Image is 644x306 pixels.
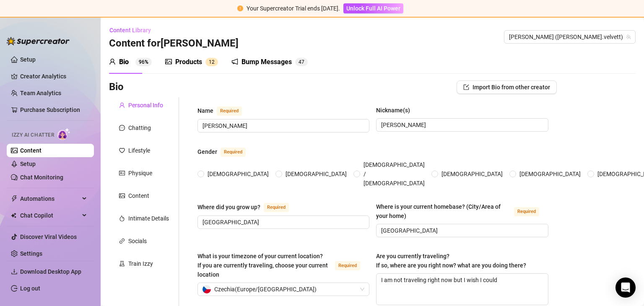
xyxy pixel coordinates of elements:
[231,58,238,65] span: notification
[119,170,125,176] span: idcard
[20,209,80,222] span: Chat Copilot
[473,84,550,91] span: Import Bio from other creator
[175,57,202,67] div: Products
[128,259,153,268] div: Train Izzy
[119,193,125,199] span: picture
[299,59,301,65] span: 4
[11,195,18,202] span: thunderbolt
[20,161,36,167] a: Setup
[438,169,506,179] span: [DEMOGRAPHIC_DATA]
[20,192,80,205] span: Automations
[20,103,87,117] a: Purchase Subscription
[376,106,416,115] label: Nickname(s)
[197,253,328,278] span: What is your timezone of your current location? If you are currently traveling, choose your curre...
[165,58,172,65] span: picture
[377,274,548,305] textarea: I am not traveling right now but I wish I could
[343,5,403,12] a: Unlock Full AI Power
[109,58,116,65] span: user
[237,5,243,11] span: exclamation-circle
[516,169,584,179] span: [DEMOGRAPHIC_DATA]
[197,202,260,212] div: Where did you grow up?
[197,106,213,115] div: Name
[376,202,548,220] label: Where is your current homebase? (City/Area of your home)
[615,277,636,298] div: Open Intercom Messenger
[11,268,18,275] span: download
[7,37,70,45] img: logo-BBDzfeDw.svg
[11,213,16,218] img: Chat Copilot
[514,207,539,216] span: Required
[128,101,163,110] div: Personal Info
[376,202,510,220] div: Where is your current homebase? (City/Area of your home)
[109,23,158,37] button: Content Library
[20,233,77,240] a: Discover Viral Videos
[301,59,304,65] span: 7
[217,106,242,116] span: Required
[346,5,400,12] span: Unlock Full AI Power
[135,58,152,66] sup: 96%
[119,102,125,108] span: user
[119,261,125,267] span: experiment
[205,58,218,66] sup: 12
[381,120,541,130] input: Nickname(s)
[12,131,54,139] span: Izzy AI Chatter
[509,31,631,43] span: Andy (andy.velvett)
[128,169,152,178] div: Physique
[109,37,239,50] h3: Content for [PERSON_NAME]
[335,261,360,270] span: Required
[128,146,150,155] div: Lifestyle
[247,5,340,12] span: Your Supercreator Trial ends [DATE].
[20,174,63,181] a: Chat Monitoring
[295,58,308,66] sup: 47
[20,250,42,257] a: Settings
[128,214,169,223] div: Intimate Details
[203,218,363,227] input: Where did you grow up?
[264,203,289,212] span: Required
[119,215,125,221] span: fire
[241,57,292,67] div: Bump Messages
[221,148,246,157] span: Required
[109,80,124,94] h3: Bio
[197,106,251,116] label: Name
[203,121,363,130] input: Name
[463,84,469,90] span: import
[212,59,215,65] span: 2
[626,34,631,39] span: team
[119,148,125,153] span: heart
[57,128,70,140] img: AI Chatter
[128,123,151,132] div: Chatting
[282,169,350,179] span: [DEMOGRAPHIC_DATA]
[20,285,40,292] a: Log out
[20,90,61,96] a: Team Analytics
[197,147,255,157] label: Gender
[381,226,541,235] input: Where is your current homebase? (City/Area of your home)
[376,253,526,269] span: Are you currently traveling? If so, where are you right now? what are you doing there?
[20,70,87,83] a: Creator Analytics
[119,125,125,131] span: message
[20,147,42,154] a: Content
[109,27,151,34] span: Content Library
[119,57,129,67] div: Bio
[119,238,125,244] span: link
[343,3,403,13] button: Unlock Full AI Power
[128,236,147,246] div: Socials
[360,160,428,188] span: [DEMOGRAPHIC_DATA] / [DEMOGRAPHIC_DATA]
[20,56,36,63] a: Setup
[20,268,81,275] span: Download Desktop App
[209,59,212,65] span: 1
[203,285,211,293] img: cz
[128,191,149,200] div: Content
[214,283,317,296] span: Czechia ( Europe/[GEOGRAPHIC_DATA] )
[204,169,272,179] span: [DEMOGRAPHIC_DATA]
[197,202,298,212] label: Where did you grow up?
[457,80,557,94] button: Import Bio from other creator
[197,147,217,156] div: Gender
[376,106,410,115] div: Nickname(s)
